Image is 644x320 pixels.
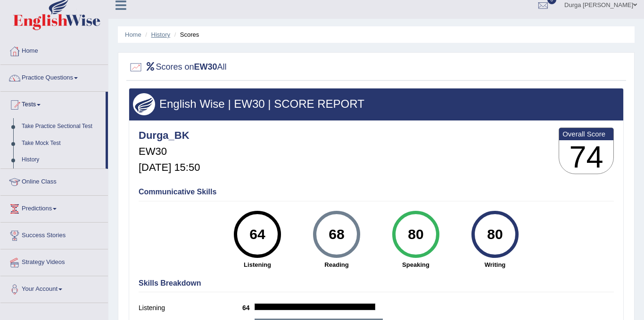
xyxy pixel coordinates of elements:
a: Tests [0,92,106,115]
strong: Reading [302,260,372,269]
div: 80 [398,215,433,254]
a: Online Class [0,169,108,192]
a: Home [0,38,108,62]
a: History [17,152,106,168]
a: Strategy Videos [0,249,108,273]
strong: Speaking [381,260,451,269]
img: wings.png [133,93,155,115]
strong: Writing [460,260,530,269]
a: Predictions [0,196,108,219]
h4: Skills Breakdown [139,279,614,288]
div: 68 [319,215,354,254]
h4: Durga_BK [139,130,200,141]
a: Practice Questions [0,65,108,88]
h2: Scores on All [129,60,227,74]
a: Your Account [0,276,108,300]
label: Listening [139,303,242,313]
strong: Listening [223,260,292,269]
b: 64 [242,304,255,312]
b: EW30 [194,62,217,72]
a: Home [125,31,141,38]
h5: [DATE] 15:50 [139,162,200,173]
a: Take Mock Test [17,135,106,152]
h3: English Wise | EW30 | SCORE REPORT [133,98,619,110]
div: 80 [478,215,512,254]
li: Scores [172,30,199,39]
h4: Communicative Skills [139,188,614,196]
a: History [151,31,170,38]
div: 64 [240,215,274,254]
b: Overall Score [562,130,610,138]
a: Take Practice Sectional Test [17,118,106,135]
h3: 74 [559,140,613,174]
a: Success Stories [0,223,108,246]
h5: EW30 [139,146,200,157]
